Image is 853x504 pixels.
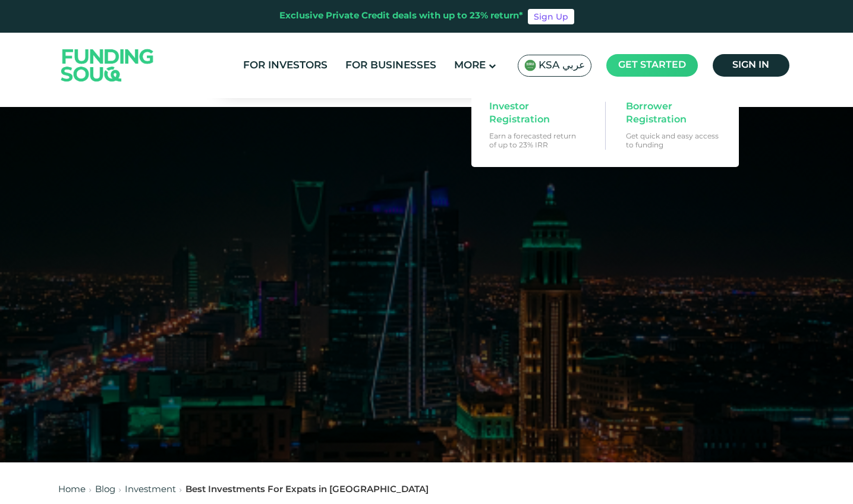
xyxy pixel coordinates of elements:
p: Earn a forecasted return of up to 23% IRR [489,131,584,149]
span: Borrower Registration [626,100,717,127]
img: Logo [49,35,166,95]
a: For Investors [240,56,331,75]
span: Get started [618,61,686,70]
img: SA Flag [524,59,536,71]
div: Exclusive Private Credit deals with up to 23% return* [279,10,523,23]
a: Blog [95,486,115,494]
a: For Businesses [342,56,439,75]
a: Borrower Registration Get quick and easy access to funding [620,94,727,155]
a: Investment [125,486,176,494]
span: KSA عربي [539,59,585,73]
a: Sign in [713,54,789,77]
span: Investor Registration [489,100,581,127]
span: More [454,61,486,71]
a: Investor Registration Earn a forecasted return of up to 23% IRR [483,94,590,155]
span: Sign in [732,61,769,70]
p: Get quick and easy access to funding [626,131,721,149]
a: Home [58,486,86,494]
a: Sign Up [528,9,574,24]
div: Best Investments For Expats in [GEOGRAPHIC_DATA] [185,483,429,497]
